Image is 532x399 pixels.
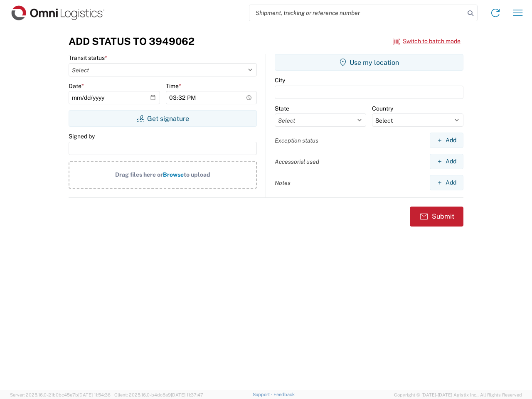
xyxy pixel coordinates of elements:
[253,392,273,397] a: Support
[115,171,163,178] span: Drag files here or
[78,392,111,397] span: [DATE] 11:54:36
[69,35,195,47] h3: Add Status to 3949062
[430,133,463,148] button: Add
[69,110,257,127] button: Get signature
[273,392,295,397] a: Feedback
[114,392,203,397] span: Client: 2025.16.0-b4dc8a9
[275,54,463,71] button: Use my location
[394,391,522,399] span: Copyright © [DATE]-[DATE] Agistix Inc., All Rights Reserved
[275,76,285,84] label: City
[184,171,210,178] span: to upload
[69,54,107,62] label: Transit status
[275,158,319,165] label: Accessorial used
[10,392,111,397] span: Server: 2025.16.0-21b0bc45e7b
[393,34,461,48] button: Switch to batch mode
[166,82,181,90] label: Time
[69,133,95,140] label: Signed by
[430,154,463,169] button: Add
[430,175,463,190] button: Add
[69,82,84,90] label: Date
[372,105,393,112] label: Country
[275,137,318,144] label: Exception status
[275,179,291,187] label: Notes
[171,392,203,397] span: [DATE] 11:37:47
[249,5,465,21] input: Shipment, tracking or reference number
[275,105,289,112] label: State
[163,171,184,178] span: Browse
[410,207,463,227] button: Submit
